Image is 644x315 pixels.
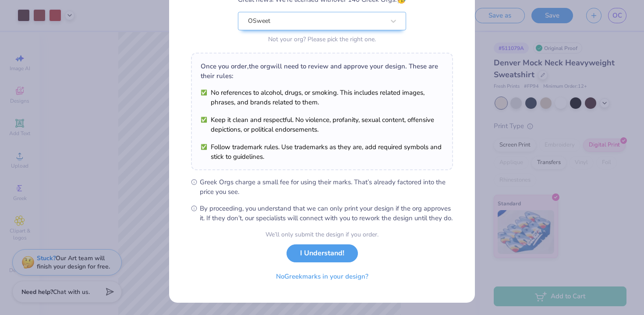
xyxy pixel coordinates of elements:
[200,177,453,197] span: Greek Orgs charge a small fee for using their marks. That’s already factored into the price you see.
[201,142,443,161] li: Follow trademark rules. Use trademarks as they are, add required symbols and stick to guidelines.
[200,204,453,223] span: By proceeding, you understand that we can only print your design if the org approves it. If they ...
[287,244,358,262] button: I Understand!
[201,115,443,134] li: Keep it clean and respectful. No violence, profanity, sexual content, offensive depictions, or po...
[269,268,376,286] button: NoGreekmarks in your design?
[265,230,379,239] div: We’ll only submit the design if you order.
[201,88,443,107] li: No references to alcohol, drugs, or smoking. This includes related images, phrases, and brands re...
[238,35,406,44] div: Not your org? Please pick the right one.
[201,61,443,81] div: Once you order, the org will need to review and approve your design. These are their rules:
